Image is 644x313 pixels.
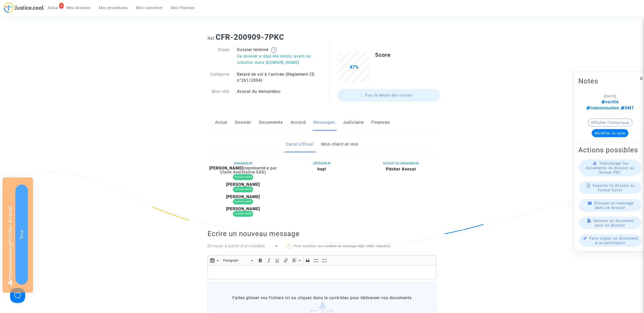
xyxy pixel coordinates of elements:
[15,185,28,285] button: Stop
[578,145,642,154] h2: Actions possibles
[619,105,634,110] span: RMT
[317,167,326,171] b: hop!
[226,206,260,211] b: [PERSON_NAME]
[226,182,260,187] b: [PERSON_NAME]
[208,244,265,248] span: Envoyer à partir d'un modèle
[233,211,253,217] div: Lecture seule
[592,129,628,137] button: Modifier la note
[171,6,195,10] span: Mes finances
[588,118,632,126] button: Afficher l'historique
[216,33,284,41] b: CFR-200909-7PKC
[371,114,390,131] a: Finances
[288,245,290,248] span: ?
[44,4,62,12] a: 4Actus
[593,183,635,192] span: Exporter le dossier au format Excel
[594,201,634,210] span: Envoyer un message dans ce dossier
[321,136,358,153] a: Mon client et moi
[233,187,253,192] div: Lecture seule
[593,218,634,227] span: Générer un document pour ce dossier
[375,52,391,58] b: Score
[221,256,256,264] button: Paragraph
[136,6,163,10] span: Mon calendrier
[235,114,251,131] a: Dossier
[286,243,397,249] p: Pour modifier vos modèles de message déjà créés, cliquez .
[291,114,306,131] a: Accord
[4,3,44,13] img: jc-logo.svg
[62,4,95,12] a: Mes dossiers
[48,6,58,10] span: Actus
[208,265,437,279] div: Rich Text Editor, main
[220,166,277,174] span: (représenté·e par Claim Assistance SAS)
[589,236,638,245] span: Faire signer un document à un participant
[19,230,24,239] span: Stop
[578,76,642,85] h2: Notes
[337,89,440,102] a: Voir le détail des scores
[167,4,199,12] a: Mes finances
[237,53,318,66] p: Ce dossier a déjà été résolu avant sa création dans [DOMAIN_NAME]
[66,6,91,10] span: Mes dossiers
[604,94,616,98] span: [[DATE]]
[233,199,253,205] div: Lecture seule
[204,71,233,83] div: Catégorie
[10,288,25,303] iframe: Help Scout Beacon - Open
[343,114,364,131] a: Judiciaire
[59,3,64,9] div: 4
[586,161,634,174] span: Télécharger les documents du dossier au format PDF
[601,99,619,104] span: vérifié
[226,194,260,199] b: [PERSON_NAME]
[386,167,416,171] b: Pitcher Avocat
[586,105,619,110] span: indemnisation
[132,4,167,12] a: Mon calendrier
[95,4,132,12] a: Mes procédures
[208,36,216,41] span: Ref.
[233,71,322,83] div: Retard de vol à l'arrivée (Règlement CE n°261/2004)
[233,88,322,95] div: Avocat du demandeur
[204,88,233,95] div: Mon rôle
[223,257,249,263] span: Paragraph
[99,6,128,10] span: Mes procédures
[209,166,243,170] b: [PERSON_NAME]
[3,177,33,293] div: Impersonating
[271,47,277,53] img: help.svg
[313,114,335,131] a: Messages
[208,229,437,238] h2: Ecrire un nouveau message
[313,161,331,165] span: DÉFENDEUR
[350,64,359,70] span: 47%
[233,47,322,66] div: Dossier terminé
[387,244,391,248] a: ici
[234,161,252,165] span: DEMANDEUR
[259,114,283,131] a: Documents
[286,136,314,153] a: Canal officiel
[233,174,253,180] div: Lecture seule
[215,114,227,131] a: Actus
[204,47,233,66] div: Etape
[383,161,419,165] span: AVOCAT DU DEMANDEUR
[208,255,437,265] div: Editor toolbar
